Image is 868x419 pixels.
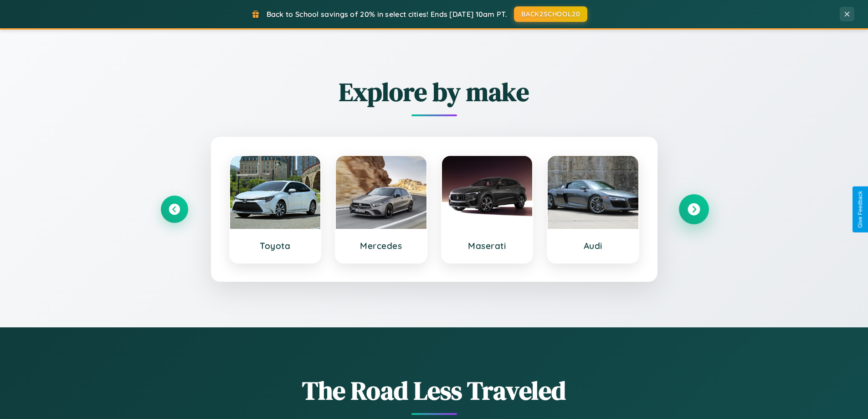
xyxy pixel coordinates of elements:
[267,10,507,19] span: Back to School savings of 20% in select cities! Ends [DATE] 10am PT.
[161,74,708,109] h2: Explore by make
[161,373,708,408] h1: The Road Less Traveled
[345,240,417,251] h3: Mercedes
[557,240,629,251] h3: Audi
[451,240,524,251] h3: Maserati
[857,191,863,228] div: Give Feedback
[514,6,587,22] button: BACK2SCHOOL20
[239,240,312,251] h3: Toyota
